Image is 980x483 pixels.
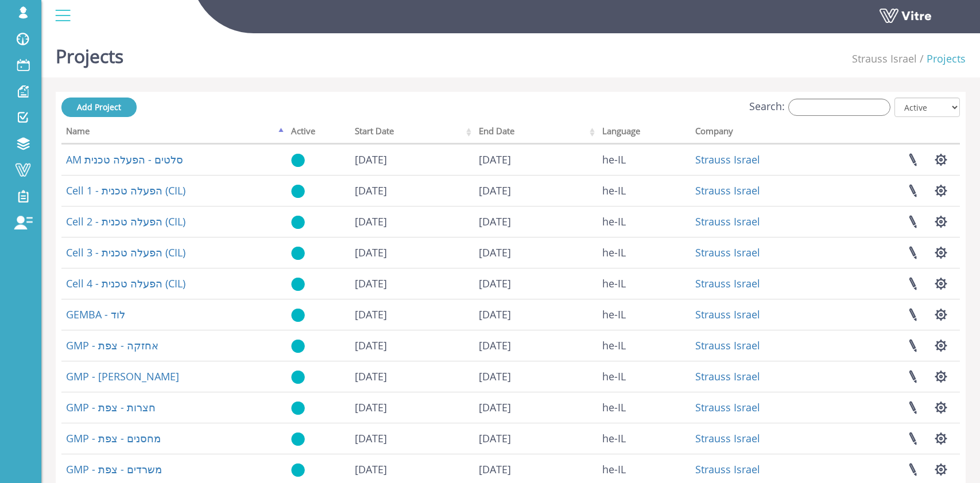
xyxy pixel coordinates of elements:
[291,215,305,229] img: yes
[474,175,598,206] td: [DATE]
[695,246,760,259] a: Strauss Israel
[350,175,474,206] td: [DATE]
[350,122,474,144] th: Start Date: activate to sort column ascending
[77,102,121,112] span: Add Project
[598,299,691,330] td: he-IL
[474,206,598,237] td: [DATE]
[66,369,179,383] a: GMP - [PERSON_NAME]
[695,369,760,383] a: Strauss Israel
[695,307,760,321] a: Strauss Israel
[66,153,183,166] a: AM סלטים - הפעלה טכנית
[474,237,598,268] td: [DATE]
[474,361,598,392] td: [DATE]
[695,153,760,166] a: Strauss Israel
[66,184,185,197] a: Cell 1 - הפעלה טכנית (CIL)
[61,122,286,144] th: Name: activate to sort column descending
[66,338,158,352] a: GMP - אחזקה - צפת
[749,99,890,116] label: Search:
[598,237,691,268] td: he-IL
[695,431,760,445] a: Strauss Israel
[474,392,598,423] td: [DATE]
[291,153,305,168] img: yes
[474,330,598,361] td: [DATE]
[350,237,474,268] td: [DATE]
[598,268,691,299] td: he-IL
[598,175,691,206] td: he-IL
[350,206,474,237] td: [DATE]
[291,184,305,198] img: yes
[350,423,474,454] td: [DATE]
[66,462,162,476] a: GMP - משרדים - צפת
[291,339,305,353] img: yes
[66,215,185,228] a: Cell 2 - הפעלה טכנית (CIL)
[350,268,474,299] td: [DATE]
[598,206,691,237] td: he-IL
[291,370,305,384] img: yes
[474,122,598,144] th: End Date: activate to sort column ascending
[695,184,760,197] a: Strauss Israel
[350,330,474,361] td: [DATE]
[56,29,123,77] h1: Projects
[66,276,185,290] a: Cell 4 - הפעלה טכנית (CIL)
[286,122,350,144] th: Active
[695,338,760,352] a: Strauss Israel
[350,299,474,330] td: [DATE]
[291,401,305,415] img: yes
[691,122,832,144] th: Company
[598,423,691,454] td: he-IL
[291,308,305,322] img: yes
[291,246,305,260] img: yes
[66,400,156,414] a: GMP - חצרות - צפת
[350,144,474,175] td: [DATE]
[61,98,137,117] a: Add Project
[598,144,691,175] td: he-IL
[350,361,474,392] td: [DATE]
[66,307,125,321] a: GEMBA - לוד
[852,52,917,65] a: Strauss Israel
[695,215,760,228] a: Strauss Israel
[474,268,598,299] td: [DATE]
[474,299,598,330] td: [DATE]
[474,423,598,454] td: [DATE]
[598,122,691,144] th: Language
[695,276,760,290] a: Strauss Israel
[291,432,305,446] img: yes
[66,246,185,259] a: Cell 3 - הפעלה טכנית (CIL)
[66,431,161,445] a: GMP - מחסנים - צפת
[598,392,691,423] td: he-IL
[350,392,474,423] td: [DATE]
[598,361,691,392] td: he-IL
[598,330,691,361] td: he-IL
[695,462,760,476] a: Strauss Israel
[291,277,305,291] img: yes
[917,52,966,67] li: Projects
[291,463,305,477] img: yes
[788,99,890,116] input: Search:
[695,400,760,414] a: Strauss Israel
[474,144,598,175] td: [DATE]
